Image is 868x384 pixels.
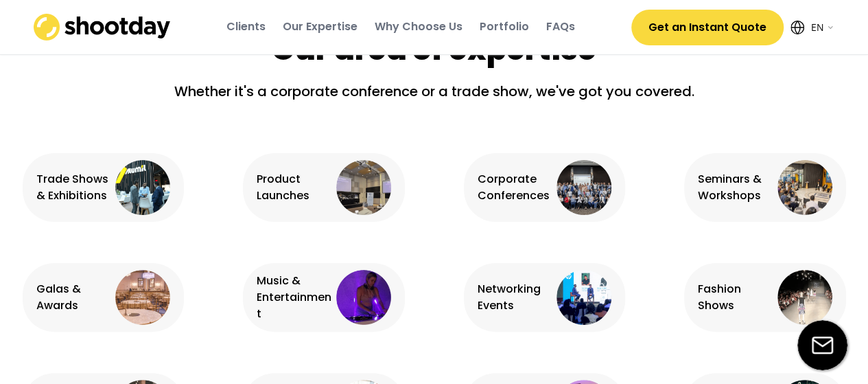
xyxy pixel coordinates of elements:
div: Product Launches [257,171,333,204]
div: Corporate Conferences [478,171,554,204]
img: corporate%20conference%403x.webp [556,160,611,215]
img: Icon%20feather-globe%20%281%29.svg [790,21,804,34]
img: networking%20event%402x.png [556,270,611,325]
div: Our Expertise [283,19,357,34]
div: Trade Shows & Exhibitions [36,171,113,204]
div: Portfolio [480,19,529,34]
div: Music & Entertainment [257,273,333,322]
img: exhibition%402x.png [115,160,170,215]
div: Whether it's a corporate conference or a trade show, we've got you covered. [160,81,709,112]
div: Galas & Awards [36,281,113,314]
div: Clients [226,19,266,34]
img: gala%20event%403x.webp [115,270,170,325]
img: email-icon%20%281%29.svg [797,320,847,370]
div: FAQs [546,19,575,34]
img: seminars%403x.webp [777,160,832,215]
div: Seminars & Workshops [698,171,774,204]
div: Networking Events [478,281,554,314]
div: Fashion Shows [698,281,774,314]
div: Why Choose Us [375,19,462,34]
button: Get an Instant Quote [631,10,784,45]
img: product%20launches%403x.webp [336,160,391,215]
img: shootday_logo.png [34,14,171,41]
img: fashion%20event%403x.webp [777,270,832,325]
img: entertainment%403x.webp [336,270,391,325]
